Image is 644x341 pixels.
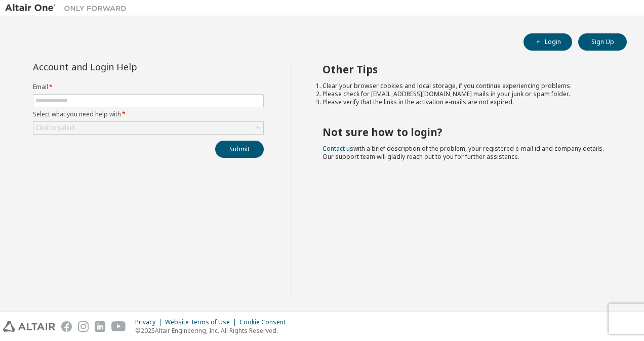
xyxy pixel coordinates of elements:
div: Click to select [33,122,263,134]
label: Email [33,83,264,91]
button: Submit [215,141,264,158]
div: Privacy [135,318,165,326]
img: youtube.svg [111,321,126,332]
img: instagram.svg [78,321,89,332]
img: facebook.svg [61,321,72,332]
div: Account and Login Help [33,63,218,71]
li: Please check for [EMAIL_ADDRESS][DOMAIN_NAME] mails in your junk or spam folder. [323,90,609,98]
img: linkedin.svg [95,321,105,332]
button: Login [524,33,572,51]
h2: Not sure how to login? [323,125,609,139]
h2: Other Tips [323,63,609,76]
img: altair_logo.svg [3,321,55,332]
li: Clear your browser cookies and local storage, if you continue experiencing problems. [323,82,609,90]
div: Cookie Consent [239,318,292,326]
img: Altair One [5,3,132,13]
div: Website Terms of Use [165,318,239,326]
li: Please verify that the links in the activation e-mails are not expired. [323,98,609,106]
a: Contact us [323,144,353,153]
label: Select what you need help with [33,110,264,118]
p: © 2025 Altair Engineering, Inc. All Rights Reserved. [135,326,292,335]
span: with a brief description of the problem, your registered e-mail id and company details. Our suppo... [323,144,604,161]
button: Sign Up [578,33,627,51]
div: Click to select [35,124,75,132]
